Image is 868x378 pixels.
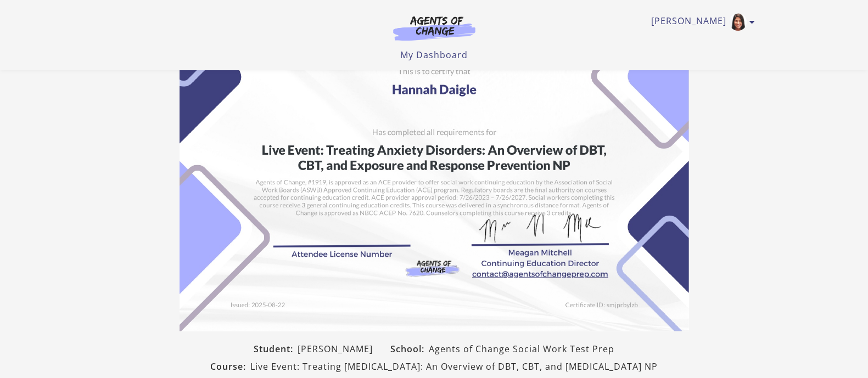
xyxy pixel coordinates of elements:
span: Live Event: Treating [MEDICAL_DATA]: An Overview of DBT, CBT, and [MEDICAL_DATA] NP [250,360,658,373]
a: My Dashboard [400,49,468,61]
span: Course: [210,360,250,373]
span: [PERSON_NAME] [298,342,373,356]
img: Agents of Change Logo [382,15,487,41]
span: Student: [254,342,298,356]
span: School: [390,342,429,356]
span: Agents of Change Social Work Test Prep [429,342,614,356]
a: Toggle menu [651,13,749,31]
